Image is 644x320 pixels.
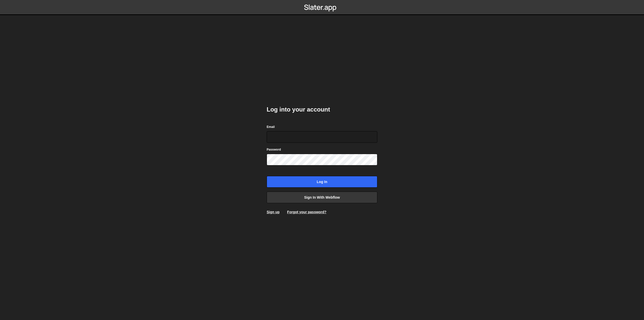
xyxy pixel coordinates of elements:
[267,210,279,214] a: Sign up
[267,192,377,203] a: Sign in with Webflow
[267,147,281,152] label: Password
[267,105,377,114] h2: Log into your account
[267,124,275,129] label: Email
[287,210,326,214] a: Forgot your password?
[267,176,377,188] input: Log in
